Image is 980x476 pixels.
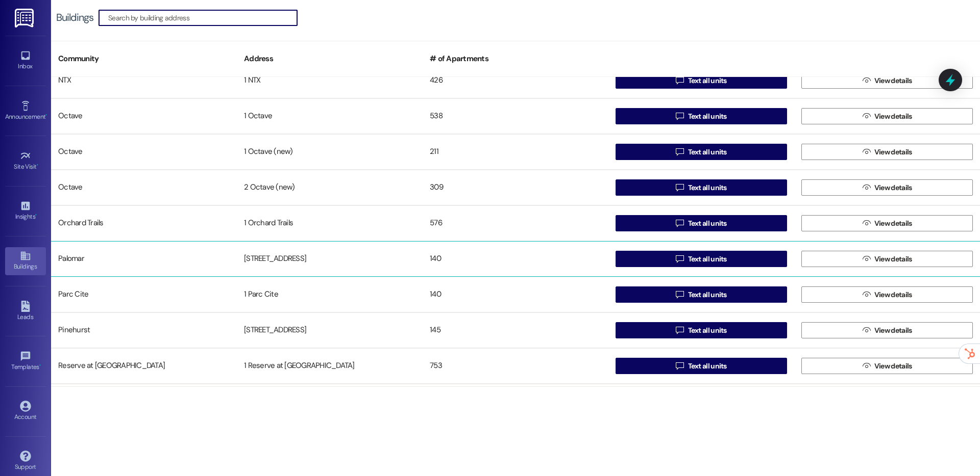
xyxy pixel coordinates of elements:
[423,213,608,233] div: 576
[616,251,787,267] button: Text all units
[616,286,787,303] button: Text all units
[863,326,870,334] i: 
[688,218,727,229] span: Text all units
[874,325,912,336] span: View details
[616,144,787,160] button: Text all units
[5,247,46,275] a: Buildings
[237,46,423,71] div: Address
[688,361,727,372] span: Text all units
[676,255,683,263] i: 
[45,112,47,119] span: •
[237,356,423,376] div: 1 Reserve at [GEOGRAPHIC_DATA]
[688,289,727,300] span: Text all units
[676,326,683,334] i: 
[51,106,237,126] div: Octave
[423,177,608,198] div: 309
[801,286,973,303] button: View details
[423,320,608,340] div: 145
[51,142,237,162] div: Octave
[37,162,38,169] span: •
[51,177,237,198] div: Octave
[51,320,237,340] div: Pinehurst
[5,447,46,475] a: Support
[688,182,727,193] span: Text all units
[237,106,423,126] div: 1 Octave
[676,76,683,85] i: 
[51,249,237,269] div: Palomar
[863,76,870,85] i: 
[35,211,37,219] span: •
[616,215,787,231] button: Text all units
[423,142,608,162] div: 211
[676,112,683,120] i: 
[237,177,423,198] div: 2 Octave (new)
[237,320,423,340] div: [STREET_ADDRESS]
[688,325,727,336] span: Text all units
[423,70,608,91] div: 426
[874,111,912,122] span: View details
[874,361,912,372] span: View details
[863,255,870,263] i: 
[616,72,787,89] button: Text all units
[423,106,608,126] div: 538
[874,147,912,157] span: View details
[863,219,870,227] i: 
[51,356,237,376] div: Reserve at [GEOGRAPHIC_DATA]
[423,356,608,376] div: 753
[801,251,973,267] button: View details
[616,358,787,374] button: Text all units
[688,147,727,157] span: Text all units
[51,70,237,91] div: NTX
[5,197,46,225] a: Insights •
[423,284,608,305] div: 140
[874,254,912,265] span: View details
[51,284,237,305] div: Parc Cite
[863,148,870,156] i: 
[237,213,423,233] div: 1 Orchard Trails
[237,70,423,91] div: 1 NTX
[5,348,46,375] a: Templates •
[51,46,237,71] div: Community
[676,290,683,299] i: 
[237,284,423,305] div: 1 Parc Cite
[39,362,41,369] span: •
[863,290,870,299] i: 
[801,72,973,89] button: View details
[423,46,608,71] div: # of Apartments
[5,298,46,325] a: Leads
[15,9,36,28] img: ResiDesk Logo
[801,358,973,374] button: View details
[676,219,683,227] i: 
[5,398,46,425] a: Account
[863,362,870,370] i: 
[616,179,787,196] button: Text all units
[874,75,912,86] span: View details
[801,108,973,124] button: View details
[237,249,423,269] div: [STREET_ADDRESS]
[688,111,727,122] span: Text all units
[801,179,973,196] button: View details
[237,142,423,162] div: 1 Octave (new)
[801,144,973,160] button: View details
[863,112,870,120] i: 
[56,12,93,23] div: Buildings
[423,249,608,269] div: 140
[863,183,870,192] i: 
[616,322,787,338] button: Text all units
[616,108,787,124] button: Text all units
[874,182,912,193] span: View details
[688,75,727,86] span: Text all units
[5,47,46,74] a: Inbox
[108,11,297,25] input: Search by building address
[5,147,46,175] a: Site Visit •
[801,322,973,338] button: View details
[51,213,237,233] div: Orchard Trails
[874,218,912,229] span: View details
[676,148,683,156] i: 
[801,215,973,231] button: View details
[874,289,912,300] span: View details
[676,183,683,192] i: 
[676,362,683,370] i: 
[688,254,727,265] span: Text all units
